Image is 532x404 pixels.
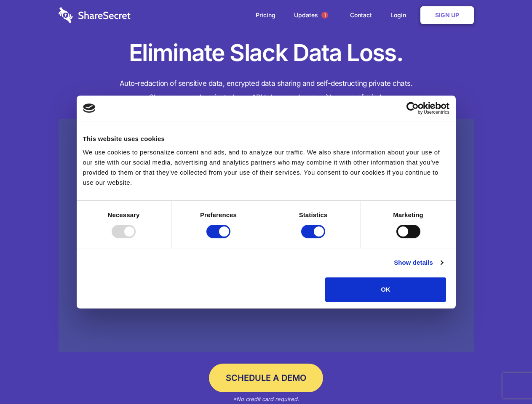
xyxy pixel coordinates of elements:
strong: Statistics [299,211,328,218]
a: Wistia video thumbnail [59,119,474,352]
span: 1 [321,12,328,19]
h1: Eliminate Slack Data Loss. [59,38,474,68]
em: *No credit card required. [233,396,299,402]
a: Login [382,2,419,28]
div: We use cookies to personalize content and ads, and to analyze our traffic. We also share informat... [83,147,449,188]
a: Contact [342,2,380,28]
strong: Marketing [393,211,423,218]
strong: Preferences [200,211,237,218]
a: Show details [394,258,443,268]
h4: Auto-redaction of sensitive data, encrypted data sharing and self-destructing private chats. Shar... [59,77,474,104]
img: logo-wordmark-white-trans-d4663122ce5f474addd5e946df7df03e33cb6a1c49d2221995e7729f52c070b2.svg [59,7,131,23]
button: OK [325,277,446,302]
strong: Necessary [108,211,140,218]
a: Pricing [247,2,284,28]
img: logo [83,104,96,113]
div: This website uses cookies [83,134,449,144]
a: Sign Up [420,6,474,24]
a: Schedule a Demo [209,364,323,392]
a: Usercentrics Cookiebot - opens in a new window [376,102,449,114]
